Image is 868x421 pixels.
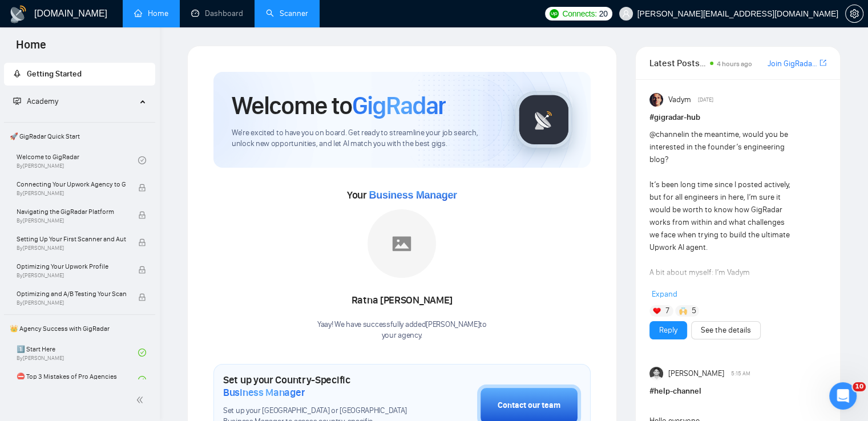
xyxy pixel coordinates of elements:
li: Getting Started [4,63,155,86]
img: Vadym [649,93,663,107]
span: By [PERSON_NAME] [17,272,126,279]
img: ❤️ [653,307,661,315]
span: Latest Posts from the GigRadar Community [649,56,706,70]
button: setting [845,5,863,23]
span: Connects: [562,7,596,20]
span: Optimizing and A/B Testing Your Scanner for Better Results [17,288,126,299]
span: By [PERSON_NAME] [17,217,126,224]
a: Welcome to GigRadarBy[PERSON_NAME] [17,148,138,173]
span: check-circle [138,376,146,384]
img: upwork-logo.png [550,9,559,18]
span: Academy [27,96,58,106]
span: Expand [652,289,677,299]
span: lock [138,211,146,219]
span: By [PERSON_NAME] [17,245,126,252]
span: Optimizing Your Upwork Profile [17,261,126,272]
span: [DATE] [698,95,713,105]
span: lock [138,184,146,192]
h1: Set up your Country-Specific [223,374,420,399]
span: check-circle [138,349,146,357]
a: homeHome [134,9,168,18]
span: Your [347,189,457,201]
a: dashboardDashboard [191,9,243,18]
button: Reply [649,321,687,339]
span: Home [7,37,55,60]
span: 👑 Agency Success with GigRadar [5,317,154,340]
span: @channel [649,129,683,139]
p: your agency . [317,330,487,341]
img: placeholder.png [368,209,436,278]
span: Business Manager [223,386,305,399]
button: See the details [691,321,761,339]
iframe: Intercom live chat [829,382,857,410]
a: setting [845,9,863,18]
a: See the details [701,324,751,337]
a: ⛔ Top 3 Mistakes of Pro Agencies [17,367,138,392]
img: 🙌 [679,307,687,315]
a: Reply [659,324,677,337]
span: Navigating the GigRadar Platform [17,206,126,217]
a: searchScanner [266,9,308,18]
h1: Welcome to [232,90,446,121]
div: Yaay! We have successfully added [PERSON_NAME] to [317,319,487,341]
span: [PERSON_NAME] [668,367,724,380]
img: logo [9,5,27,23]
a: 1️⃣ Start HereBy[PERSON_NAME] [17,340,138,365]
img: Akshay Purohit [649,367,663,380]
span: fund-projection-screen [13,97,21,105]
span: 10 [853,382,866,391]
a: Join GigRadar Slack Community [768,58,817,70]
span: setting [846,9,863,18]
span: rocket [13,70,21,78]
span: Getting Started [27,69,82,79]
span: Setting Up Your First Scanner and Auto-Bidder [17,233,126,245]
span: lock [138,238,146,246]
div: Ratna [PERSON_NAME] [317,291,487,310]
img: gigradar-logo.png [515,91,572,148]
span: 🚀 GigRadar Quick Start [5,125,154,148]
h1: # gigradar-hub [649,111,826,124]
span: Business Manager [369,189,457,201]
span: Academy [13,96,58,106]
span: 5 [691,305,696,317]
h1: # help-channel [649,385,826,398]
span: We're excited to have you on board. Get ready to streamline your job search, unlock new opportuni... [232,128,497,149]
span: 4 hours ago [717,60,752,68]
span: 7 [665,305,669,317]
span: 5:15 AM [731,369,750,379]
span: By [PERSON_NAME] [17,190,126,197]
span: 20 [599,7,608,20]
span: user [622,10,630,18]
span: export [819,58,826,67]
span: Vadym [668,94,691,106]
span: By [PERSON_NAME] [17,299,126,306]
span: lock [138,293,146,301]
span: lock [138,266,146,274]
div: Contact our team [498,399,560,412]
span: Connecting Your Upwork Agency to GigRadar [17,179,126,190]
span: double-left [136,394,147,406]
span: check-circle [138,156,146,164]
a: export [819,58,826,68]
span: GigRadar [352,90,446,121]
